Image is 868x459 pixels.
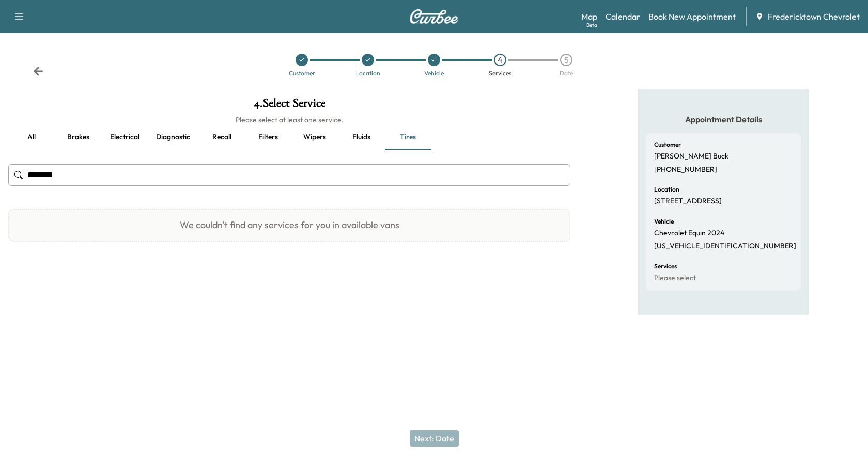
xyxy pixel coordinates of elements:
p: [US_VEHICLE_IDENTIFICATION_NUMBER] [654,242,796,251]
div: Back [33,66,43,76]
p: [PHONE_NUMBER] [654,165,717,175]
button: Brakes [55,125,101,150]
button: Wipers [291,125,338,150]
a: Calendar [606,10,640,23]
p: [STREET_ADDRESS] [654,197,722,206]
p: [PERSON_NAME] Buck [654,152,729,161]
div: Customer [289,70,315,76]
button: Recall [198,125,245,150]
div: 5 [560,54,572,66]
button: all [8,125,55,150]
button: Filters [245,125,291,150]
h5: Appointment Details [646,114,801,125]
h1: 4 . Select Service [8,97,570,115]
div: Services [489,70,512,76]
p: We couldn't find any services for you in available vans [180,218,399,232]
h6: Customer [654,141,681,148]
div: Location [355,70,380,76]
h6: Location [654,186,679,193]
div: Vehicle [424,70,444,76]
h6: Vehicle [654,218,674,225]
div: basic tabs example [8,125,570,150]
div: Beta [586,21,597,29]
a: Book New Appointment [648,10,736,23]
span: Fredericktown Chevrolet [768,10,860,23]
button: Diagnostic [148,125,198,150]
img: Curbee Logo [409,9,459,24]
button: Fluids [338,125,384,150]
button: Tires [384,125,431,150]
div: 4 [494,54,506,66]
h6: Services [654,263,677,270]
h6: Please select at least one service. [8,115,570,125]
p: Chevrolet Equin 2024 [654,229,724,238]
a: MapBeta [581,10,597,23]
div: Date [560,70,573,76]
button: Electrical [101,125,148,150]
p: Please select [654,274,696,283]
